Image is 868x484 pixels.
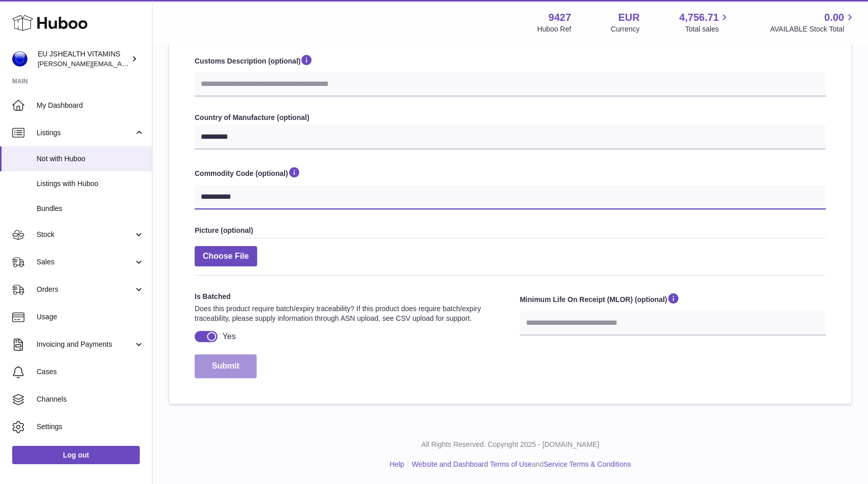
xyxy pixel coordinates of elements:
label: Is Batched [195,292,501,301]
span: Channels [37,395,144,404]
a: 0.00 AVAILABLE Stock Total [770,11,856,34]
button: Submit [195,354,257,378]
label: Customs Description (optional) [195,53,826,70]
span: Not with Huboo [37,154,144,164]
label: Picture (optional) [195,226,826,235]
span: Bundles [37,204,144,214]
strong: 9427 [548,11,571,24]
span: Sales [37,257,134,267]
span: Orders [37,285,134,294]
a: Log out [12,446,140,464]
div: EU JSHEALTH VITAMINS [38,49,129,69]
a: 4,756.71 Total sales [679,11,731,34]
span: Listings [37,128,134,138]
span: 0.00 [824,11,844,24]
span: [PERSON_NAME][EMAIL_ADDRESS][DOMAIN_NAME] [38,59,204,68]
span: Settings [37,422,144,432]
p: Does this product require batch/expiry traceability? If this product does require batch/expiry tr... [195,304,501,323]
strong: EUR [618,11,639,24]
div: Currency [611,24,640,34]
span: Invoicing and Payments [37,340,134,349]
label: Commodity Code (optional) [195,166,826,182]
div: Huboo Ref [537,24,571,34]
span: Usage [37,312,144,322]
label: Country of Manufacture (optional) [195,113,826,123]
img: laura@jessicasepel.com [12,51,27,67]
span: Cases [37,367,144,377]
p: All Rights Reserved. Copyright 2025 - [DOMAIN_NAME] [161,440,860,449]
a: Website and Dashboard Terms of Use [412,460,532,468]
li: and [408,460,631,469]
span: Listings with Huboo [37,179,144,189]
span: My Dashboard [37,101,144,110]
a: Service Terms & Conditions [544,460,631,468]
label: Minimum Life On Receipt (MLOR) (optional) [520,292,826,308]
span: 4,756.71 [679,11,719,24]
a: Help [390,460,405,468]
span: Stock [37,230,134,239]
span: AVAILABLE Stock Total [770,24,856,34]
span: Choose File [195,246,257,267]
div: Yes [223,331,236,342]
span: Total sales [685,24,730,34]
